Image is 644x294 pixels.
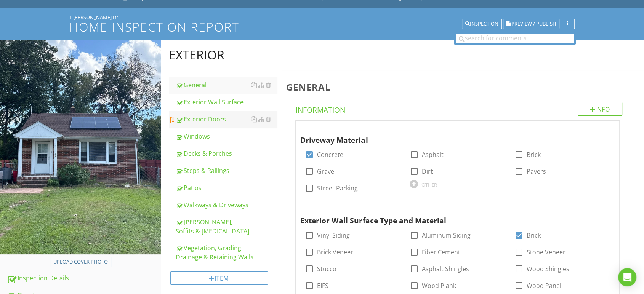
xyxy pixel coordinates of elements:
[286,82,632,92] h3: General
[317,232,350,239] label: Vinyl Siding
[69,20,575,34] h1: Home Inspection Report
[176,183,277,192] div: Patios
[296,102,622,115] h4: Information
[317,184,358,192] label: Street Parking
[50,257,111,267] button: Upload cover photo
[422,265,469,273] label: Asphalt Shingles
[176,115,277,124] div: Exterior Doors
[176,200,277,209] div: Walkways & Driveways
[176,217,277,236] div: [PERSON_NAME], Soffits & [MEDICAL_DATA]
[317,282,328,289] label: EIFS
[462,20,502,27] a: Inspection
[422,232,471,239] label: Aluminum Siding
[170,271,268,285] div: Item
[503,20,559,27] a: Preview / Publish
[317,265,336,273] label: Stucco
[317,168,336,175] label: Gravel
[462,19,502,29] button: Inspection
[422,248,460,256] label: Fiber Cement
[421,182,437,188] div: OTHER
[176,132,277,141] div: Windows
[300,204,599,226] div: Exterior Wall Surface Type and Material
[527,265,569,273] label: Wood Shingles
[176,149,277,158] div: Decks & Porches
[465,21,498,27] div: Inspection
[176,166,277,175] div: Steps & Railings
[618,268,636,286] div: Open Intercom Messenger
[456,34,574,43] input: search for comments
[176,80,277,89] div: General
[527,151,541,158] label: Brick
[578,102,623,116] div: Info
[511,21,556,26] span: Preview / Publish
[176,97,277,107] div: Exterior Wall Surface
[503,19,559,29] button: Preview / Publish
[527,232,541,239] label: Brick
[53,258,108,266] div: Upload cover photo
[300,124,599,146] div: Driveway Material
[527,168,546,175] label: Pavers
[422,168,433,175] label: Dirt
[527,282,561,289] label: Wood Panel
[169,47,224,62] div: Exterior
[176,243,277,262] div: Vegetation, Grading, Drainage & Retaining Walls
[422,151,444,158] label: Asphalt
[317,151,343,158] label: Concrete
[7,273,161,283] div: Inspection Details
[422,282,456,289] label: Wood Plank
[69,14,575,20] div: 1 [PERSON_NAME] Dr
[527,248,566,256] label: Stone Veneer
[317,248,353,256] label: Brick Veneer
